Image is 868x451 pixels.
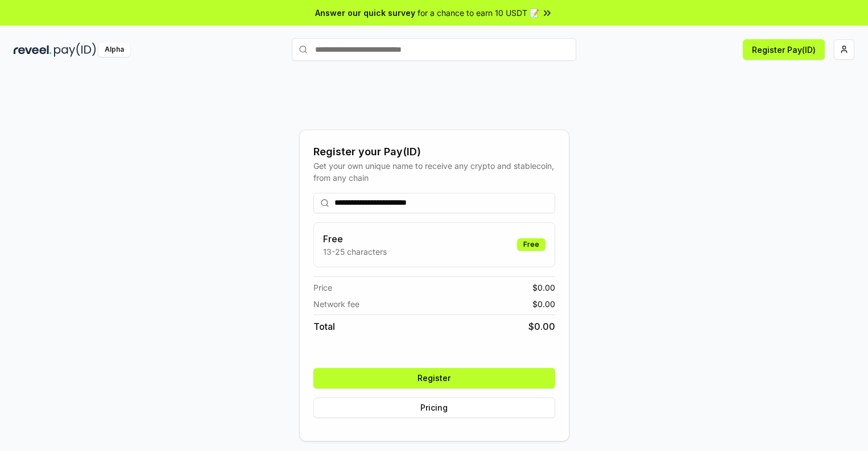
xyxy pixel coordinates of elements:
[743,39,825,60] button: Register Pay(ID)
[313,368,555,388] button: Register
[313,282,332,293] span: Price
[313,160,555,184] div: Get your own unique name to receive any crypto and stablecoin, from any chain
[528,320,555,333] span: $ 0.00
[14,43,52,57] img: reveel_dark
[313,144,555,160] div: Register your Pay(ID)
[517,238,545,251] div: Free
[313,398,555,418] button: Pricing
[313,320,335,333] span: Total
[418,7,539,19] span: for a chance to earn 10 USDT 📝
[532,298,555,310] span: $ 0.00
[323,232,387,246] h3: Free
[315,7,415,19] span: Answer our quick survey
[323,246,387,258] p: 13-25 characters
[54,43,96,57] img: pay_id
[98,43,130,57] div: Alpha
[532,282,555,293] span: $ 0.00
[313,298,359,310] span: Network fee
